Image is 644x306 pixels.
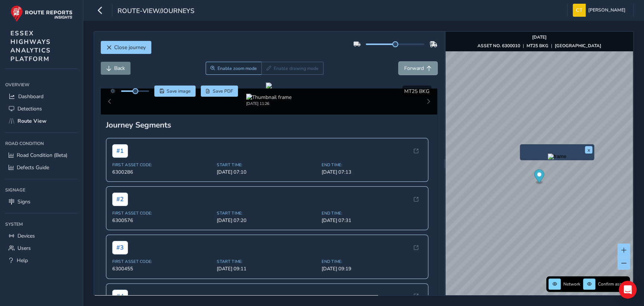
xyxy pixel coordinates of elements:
[206,62,262,75] button: Zoom
[399,62,437,75] button: Forward
[213,88,233,94] span: Save PDF
[112,144,128,158] span: # 1
[17,245,31,252] span: Users
[5,103,78,115] a: Detections
[246,101,292,106] div: [DATE] 11:26
[18,93,44,100] span: Dashboard
[404,88,429,95] span: MT25 BKG
[114,44,146,51] span: Close journey
[322,265,422,272] span: [DATE] 09:19
[5,242,78,254] a: Users
[101,41,151,54] button: Close journey
[217,210,317,216] span: Start Time:
[217,162,317,168] span: Start Time:
[5,90,78,103] a: Dashboard
[106,120,432,130] div: Journey Segments
[477,43,601,49] div: | |
[17,232,35,239] span: Devices
[17,117,46,125] span: Route View
[112,265,213,272] span: 6300455
[117,6,194,17] span: route-view/journeys
[112,217,213,224] span: 6300576
[527,43,548,49] strong: MT25 BKG
[112,193,128,206] span: # 2
[548,154,566,160] img: frame
[17,152,67,159] span: Road Condition (Beta)
[322,259,422,264] span: End Time:
[322,169,422,175] span: [DATE] 07:13
[573,4,586,17] img: diamond-layout
[585,146,592,154] button: x
[5,254,78,267] a: Help
[10,29,51,63] span: ESSEX HIGHWAYS ANALYTICS PLATFORM
[573,4,628,17] button: [PERSON_NAME]
[5,79,78,90] div: Overview
[322,217,422,224] span: [DATE] 07:31
[5,149,78,161] a: Road Condition (Beta)
[5,196,78,208] a: Signs
[167,88,191,94] span: Save image
[114,65,125,72] span: Back
[217,265,317,272] span: [DATE] 09:11
[112,169,213,175] span: 6300286
[17,164,49,171] span: Defects Guide
[217,259,317,264] span: Start Time:
[112,162,213,168] span: First Asset Code:
[201,86,238,97] button: PDF
[404,65,424,72] span: Forward
[563,281,580,287] span: Network
[5,184,78,196] div: Signage
[322,210,422,216] span: End Time:
[112,290,128,303] span: # 4
[5,115,78,127] a: Route View
[5,230,78,242] a: Devices
[246,94,292,101] img: Thumbnail frame
[5,161,78,174] a: Defects Guide
[112,259,213,264] span: First Asset Code:
[112,210,213,216] span: First Asset Code:
[17,105,42,112] span: Detections
[598,281,628,287] span: Confirm assets
[555,43,601,49] strong: [GEOGRAPHIC_DATA]
[154,86,196,97] button: Save
[17,257,28,264] span: Help
[112,241,128,254] span: # 3
[217,169,317,175] span: [DATE] 07:10
[17,198,30,205] span: Signs
[5,138,78,149] div: Road Condition
[10,5,73,22] img: rr logo
[5,219,78,230] div: System
[534,170,544,185] div: Map marker
[217,217,317,224] span: [DATE] 07:20
[588,4,625,17] span: [PERSON_NAME]
[532,34,547,40] strong: [DATE]
[101,62,131,75] button: Back
[477,43,520,49] strong: ASSET NO. 6300010
[619,281,637,299] div: Open Intercom Messenger
[322,162,422,168] span: End Time:
[218,65,257,71] span: Enable zoom mode
[522,154,592,158] button: Preview frame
